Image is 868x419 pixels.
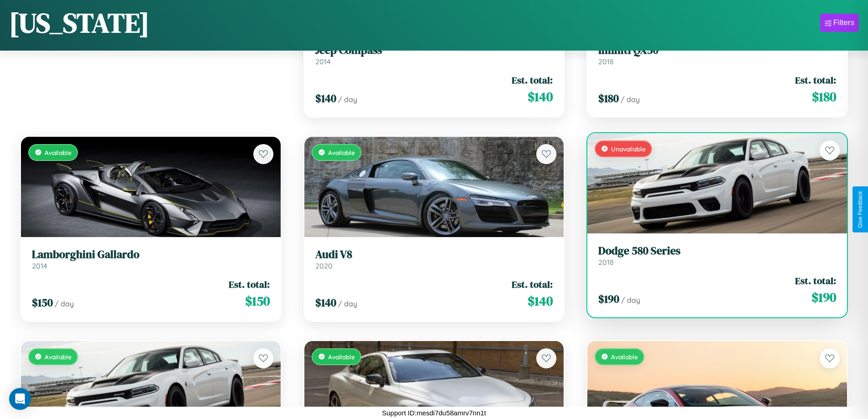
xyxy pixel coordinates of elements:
span: / day [621,295,640,305]
a: Dodge 580 Series2018 [598,244,836,267]
span: 2014 [32,261,47,270]
span: Est. total: [512,73,553,87]
span: 2018 [598,57,614,66]
a: Lamborghini Gallardo2014 [32,248,270,270]
span: 2020 [315,261,333,270]
span: $ 190 [598,291,619,306]
span: $ 180 [598,91,619,106]
span: Available [45,353,72,361]
span: $ 150 [32,295,53,310]
a: Audi V82020 [315,248,553,270]
p: Support ID: mesdi7du58amrv7nn1t [382,407,486,419]
div: Give Feedback [857,191,863,228]
span: $ 140 [528,88,553,106]
span: $ 190 [812,288,836,306]
span: / day [338,95,357,104]
span: $ 150 [245,292,270,310]
span: / day [621,95,640,104]
span: Available [328,149,355,156]
span: $ 180 [812,88,836,106]
a: Infiniti QX502018 [598,44,836,66]
button: Filters [820,14,859,32]
a: Jeep Compass2014 [315,44,553,66]
span: Available [611,353,638,361]
h1: [US_STATE] [9,4,149,41]
span: Available [328,353,355,361]
h3: Dodge 580 Series [598,244,836,258]
div: Filters [833,18,854,27]
h3: Infiniti QX50 [598,44,836,57]
span: Est. total: [795,73,836,87]
h3: Jeep Compass [315,44,553,57]
h3: Audi V8 [315,248,553,261]
span: $ 140 [315,91,336,106]
span: Unavailable [611,145,646,153]
div: Open Intercom Messenger [9,388,31,410]
span: $ 140 [315,295,336,310]
span: 2018 [598,258,614,267]
span: Est. total: [229,278,270,291]
span: Available [45,149,72,156]
h3: Lamborghini Gallardo [32,248,270,261]
span: / day [338,299,357,308]
span: / day [55,299,74,308]
span: Est. total: [795,274,836,287]
span: 2014 [315,57,331,66]
span: $ 140 [528,292,553,310]
span: Est. total: [512,278,553,291]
